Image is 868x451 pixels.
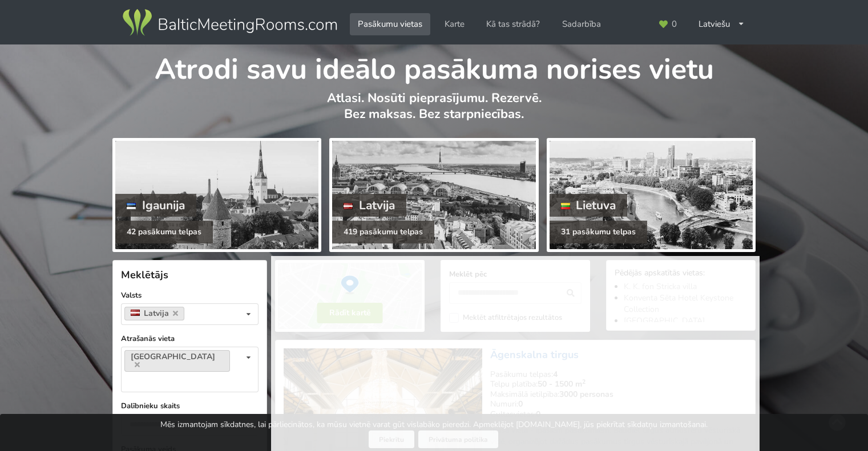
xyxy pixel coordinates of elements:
[112,90,756,134] p: Atlasi. Nosūti pieprasījumu. Rezervē. Bez maksas. Bez starpniecības.
[121,290,259,301] label: Valsts
[350,13,430,35] a: Pasākumu vietas
[120,7,339,39] img: Baltic Meeting Rooms
[332,221,434,243] div: 419 pasākumu telpas
[550,194,628,217] div: Lietuva
[124,307,184,320] a: Latvija
[478,13,548,35] a: Kā tas strādā?
[112,44,756,88] h1: Atrodi savu ideālo pasākuma norises vietu
[550,221,647,243] div: 31 pasākumu telpas
[124,350,230,372] a: [GEOGRAPHIC_DATA]
[547,138,756,252] a: Lietuva 31 pasākumu telpas
[121,268,168,282] span: Meklētājs
[121,400,259,412] label: Dalībnieku skaits
[329,138,538,252] a: Latvija 419 pasākumu telpas
[672,20,677,29] span: 0
[437,13,473,35] a: Karte
[691,13,753,35] div: Latviešu
[554,13,609,35] a: Sadarbība
[115,221,213,243] div: 42 pasākumu telpas
[115,194,196,217] div: Igaunija
[112,138,321,252] a: Igaunija 42 pasākumu telpas
[332,194,406,217] div: Latvija
[121,333,259,344] label: Atrašanās vieta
